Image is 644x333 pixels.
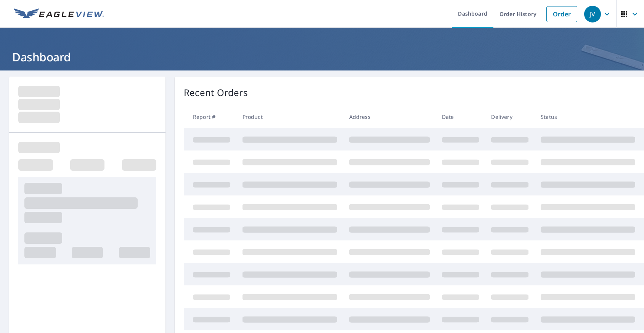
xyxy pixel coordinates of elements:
[584,6,601,22] div: JV
[535,106,641,128] th: Status
[236,106,343,128] th: Product
[184,86,248,99] p: Recent Orders
[9,49,635,65] h1: Dashboard
[184,106,236,128] th: Report #
[546,6,577,22] a: Order
[14,8,104,20] img: EV Logo
[436,106,485,128] th: Date
[343,106,436,128] th: Address
[485,106,535,128] th: Delivery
